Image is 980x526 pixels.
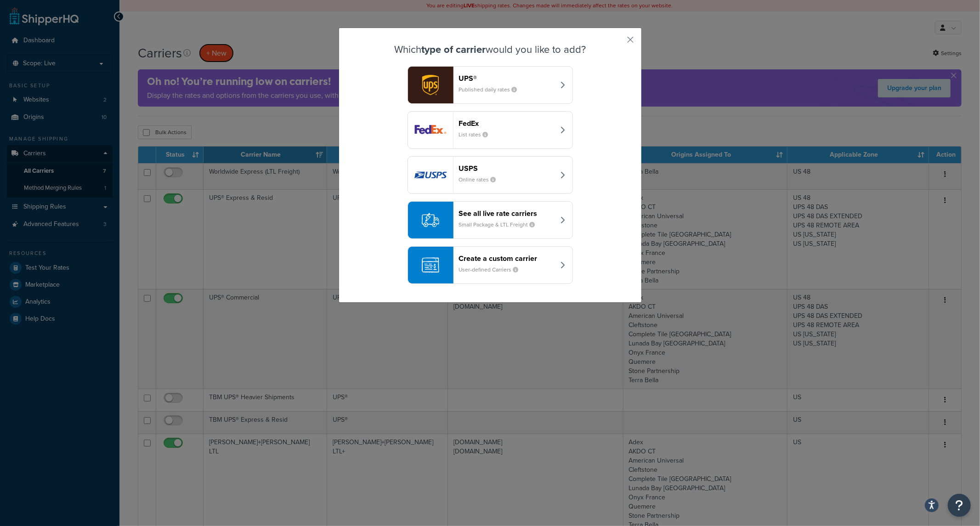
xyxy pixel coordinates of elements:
header: UPS® [459,74,555,83]
img: icon-carrier-custom-c93b8a24.svg [422,256,439,274]
img: ups logo [408,67,453,103]
small: User-defined Carriers [459,266,526,274]
button: fedEx logoFedExList rates [408,111,573,149]
button: See all live rate carriersSmall Package & LTL Freight [408,201,573,239]
header: FedEx [459,119,555,128]
h3: Which would you like to add? [362,44,618,55]
button: Create a custom carrierUser-defined Carriers [408,246,573,284]
small: Published daily rates [459,85,525,94]
img: usps logo [408,157,453,193]
img: icon-carrier-liverate-becf4550.svg [422,211,439,229]
strong: type of carrier [421,42,486,57]
img: fedEx logo [408,112,453,148]
header: Create a custom carrier [459,254,555,263]
header: USPS [459,164,555,173]
button: ups logoUPS®Published daily rates [408,66,573,104]
button: usps logoUSPSOnline rates [408,156,573,194]
button: Open Resource Center [948,494,971,517]
header: See all live rate carriers [459,209,555,218]
small: Online rates [459,175,504,184]
small: List rates [459,130,496,139]
small: Small Package & LTL Freight [459,221,543,229]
